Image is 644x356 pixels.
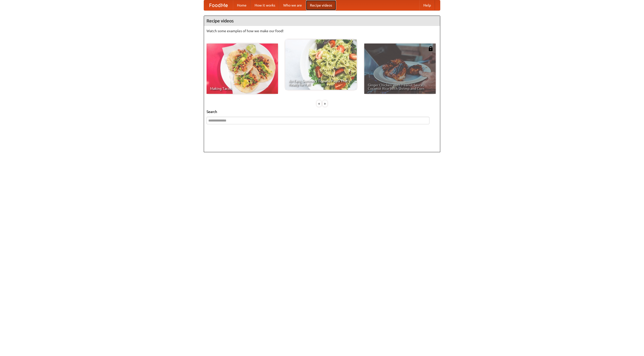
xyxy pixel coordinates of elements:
a: Who we are [279,0,306,10]
a: Home [233,0,251,10]
div: » [323,100,327,107]
div: « [317,100,321,107]
span: Making Tacos [210,87,274,90]
a: Recipe videos [306,0,336,10]
h5: Search [207,109,437,114]
a: An Easy, Summery Tomato Pasta That's Ready for Fall [285,39,357,90]
img: 483408.png [428,46,433,51]
span: An Easy, Summery Tomato Pasta That's Ready for Fall [289,79,353,86]
h4: Recipe videos [204,16,440,26]
a: How it works [251,0,279,10]
p: Watch some examples of how we make our food! [207,28,437,33]
a: FoodMe [204,0,233,10]
a: Making Tacos [207,44,278,94]
a: Help [419,0,435,10]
